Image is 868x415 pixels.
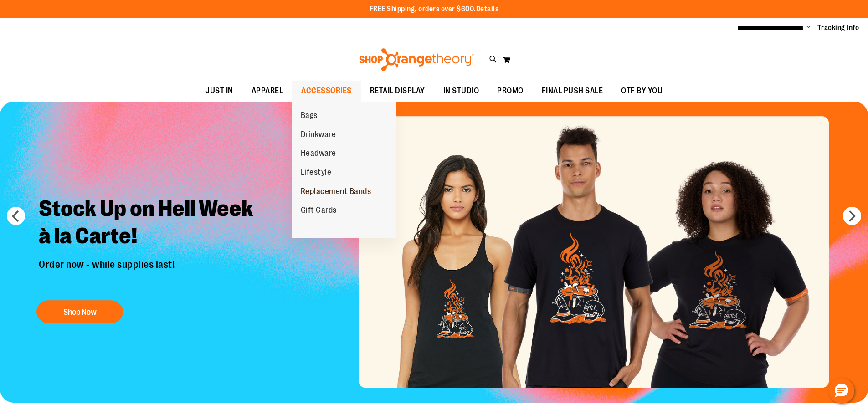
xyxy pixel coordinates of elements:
span: JUST IN [205,81,233,101]
a: Drinkware [292,125,345,144]
span: RETAIL DISPLAY [370,81,425,101]
button: next [843,207,861,225]
a: Tracking Info [817,23,859,33]
span: Bags [301,111,318,122]
a: RETAIL DISPLAY [361,81,434,102]
a: APPAREL [242,81,293,102]
a: Lifestyle [292,163,341,182]
a: Replacement Bands [292,182,380,201]
a: Bags [292,106,327,125]
span: IN STUDIO [443,81,479,101]
span: OTF BY YOU [621,81,663,101]
a: Stock Up on Hell Week à la Carte! Order now - while supplies last! Shop Now [32,188,269,328]
p: Order now - while supplies last! [32,259,269,291]
button: Account menu [806,23,811,32]
button: Hello, have a question? Let’s chat. [829,378,854,404]
span: PROMO [497,81,524,101]
a: OTF BY YOU [612,81,672,102]
span: Drinkware [301,130,336,141]
h2: Stock Up on Hell Week à la Carte! [32,188,269,259]
button: prev [7,207,25,225]
a: JUST IN [196,81,242,102]
span: Headware [301,149,336,160]
span: Gift Cards [301,205,337,217]
a: PROMO [488,81,533,102]
span: ACCESSORIES [301,81,352,101]
span: Replacement Bands [301,187,371,198]
p: FREE Shipping, orders over $600. [370,4,499,15]
ul: ACCESSORIES [292,102,396,238]
span: Lifestyle [301,168,332,179]
span: FINAL PUSH SALE [542,81,603,101]
a: ACCESSORIES [292,81,361,102]
a: Gift Cards [292,201,346,220]
a: IN STUDIO [434,81,488,102]
button: Shop Now [36,300,123,323]
a: Headware [292,144,345,163]
span: APPAREL [252,81,283,101]
a: Details [476,5,499,13]
a: FINAL PUSH SALE [533,81,612,102]
img: Shop Orangetheory [358,48,476,71]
